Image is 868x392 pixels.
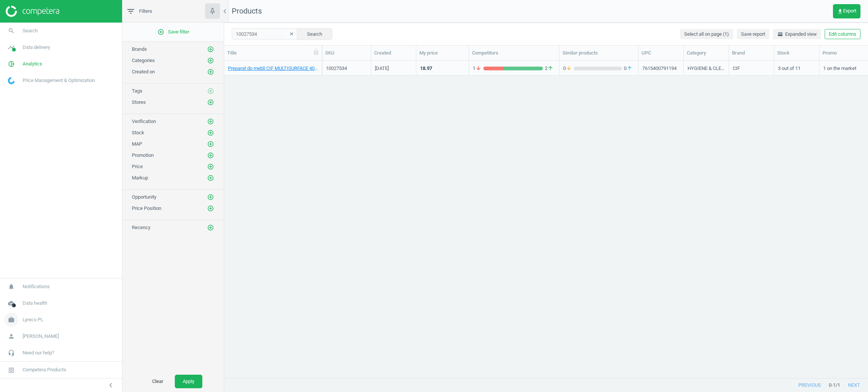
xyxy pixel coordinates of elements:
[4,346,18,360] i: headset_mic
[126,7,135,16] i: filter_list
[419,50,466,56] div: My price
[220,7,229,16] i: chevron_left
[836,382,840,389] span: / 1
[207,88,214,94] i: add_circle_outline
[6,6,59,17] img: ajHJNr6hYgQAAAAASUVORK5CYII=
[175,375,202,388] button: Apply
[375,65,389,74] div: [DATE]
[139,8,152,15] span: Filters
[733,65,740,74] div: CIF
[840,378,868,392] button: next
[563,65,574,72] span: 0
[144,375,171,388] button: Clear
[207,141,214,147] i: add_circle_outline
[224,61,868,369] div: grid
[688,65,725,74] div: HYGIENE & CLEANING / DETERGENTS / MULTI-PURPOSE DETERGENTS / CLEANING DETERGENTS
[232,6,262,15] span: Products
[207,129,214,136] i: add_circle_outline
[132,225,150,230] span: Recency
[132,88,142,94] span: Tags
[132,46,147,52] span: Brands
[547,65,553,72] i: arrow_upward
[23,349,54,356] span: Need our help?
[829,382,836,389] span: 0 - 1
[326,65,367,72] div: 10027534
[773,29,821,40] button: horizontal_splitExpanded view
[825,29,860,40] button: Edit columns
[741,31,765,38] span: Save report
[23,77,95,84] span: Price Management & Optimization
[23,61,42,67] span: Analytics
[23,300,47,307] span: Data health
[207,46,214,53] button: add_circle_outline
[207,118,214,125] button: add_circle_outline
[101,380,120,390] button: chevron_left
[475,65,481,72] i: arrow_downward
[132,164,143,169] span: Price
[23,366,66,373] span: Competera Products
[207,193,214,201] button: add_circle_outline
[207,46,214,53] i: add_circle_outline
[207,118,214,125] i: add_circle_outline
[684,31,729,38] span: Select all on page (1)
[132,69,155,74] span: Created on
[23,333,59,340] span: [PERSON_NAME]
[778,61,815,74] div: 3 out of 11
[642,50,680,56] div: UPC
[207,140,214,148] button: add_circle_outline
[207,224,214,231] button: add_circle_outline
[207,224,214,231] i: add_circle_outline
[23,283,50,290] span: Notifications
[420,65,432,72] div: 18.97
[132,119,156,124] span: Verification
[622,65,634,72] span: 0
[777,31,783,37] i: horizontal_split
[4,280,18,294] i: notifications
[122,24,224,40] button: add_circle_outlineSave filter
[4,313,18,327] i: work
[297,28,332,40] button: Search
[207,68,214,76] button: add_circle_outline
[790,378,829,392] button: previous
[207,99,214,106] i: add_circle_outline
[132,130,144,135] span: Stock
[627,65,633,72] i: arrow_upward
[207,163,214,170] button: add_circle_outline
[157,29,164,35] i: add_circle_outline
[207,87,214,95] button: add_circle_outline
[132,175,148,181] span: Markup
[777,50,816,56] div: Stock
[207,175,214,181] i: add_circle_outline
[23,316,43,323] span: Lyreco PL
[132,152,154,158] span: Promotion
[737,29,769,40] button: Save report
[207,152,214,159] i: add_circle_outline
[132,58,155,63] span: Categories
[837,8,843,14] i: get_app
[325,50,368,56] div: SKU
[289,31,294,36] i: clear
[566,65,572,72] i: arrow_downward
[207,68,214,75] i: add_circle_outline
[732,50,771,56] div: Brand
[232,28,298,40] input: SKU/Title search
[207,174,214,182] button: add_circle_outline
[4,329,18,343] i: person
[23,44,50,51] span: Data delivery
[132,99,146,105] span: Stores
[132,194,156,200] span: Opportunity
[227,50,319,56] div: Title
[207,57,214,64] i: add_circle_outline
[777,31,817,38] span: Expanded view
[23,27,38,34] span: Search
[157,29,189,35] span: Save filter
[562,50,635,56] div: Similar products
[374,50,413,56] div: Created
[4,40,18,55] i: timeline
[687,50,726,56] div: Category
[207,57,214,64] button: add_circle_outline
[132,205,161,211] span: Price Position
[207,205,214,212] i: add_circle_outline
[207,163,214,170] i: add_circle_outline
[833,4,860,18] button: get_appExport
